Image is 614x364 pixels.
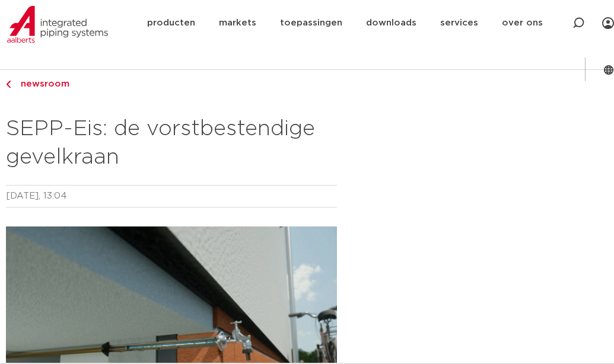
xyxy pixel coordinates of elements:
span: , [39,191,40,200]
time: 13:04 [43,191,67,200]
h2: SEPP-Eis: de vorstbestendige gevelkraan [6,115,337,172]
div: my IPS [602,10,614,36]
span: newsroom [14,79,69,88]
a: newsroom [6,77,337,91]
time: [DATE] [6,191,39,200]
img: chevron-right.svg [6,81,11,88]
